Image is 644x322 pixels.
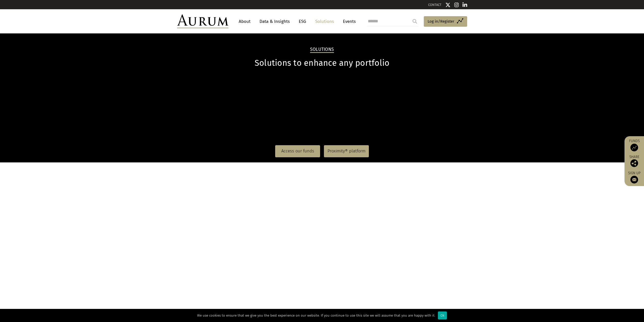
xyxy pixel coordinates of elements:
img: Linkedin icon [463,2,467,7]
a: CONTACT [428,3,441,7]
img: Aurum [177,14,228,28]
a: Sign up [627,171,641,183]
img: Access Funds [630,144,638,151]
a: Solutions [313,17,337,26]
div: Share [627,155,641,167]
h2: Solutions [310,47,334,53]
a: About [236,17,253,26]
img: Share this post [630,159,638,167]
span: Log in/Register [428,18,454,24]
h1: Solutions to enhance any portfolio [177,58,467,68]
a: Access our funds [275,145,320,157]
a: Funds [627,139,641,151]
img: Instagram icon [454,2,459,7]
a: Events [340,17,356,26]
img: Sign up to our newsletter [630,176,638,183]
a: ESG [296,17,309,26]
div: Ok [438,311,447,319]
a: Log in/Register [424,16,467,27]
img: Twitter icon [445,2,450,7]
input: Submit [410,16,420,26]
a: Data & Insights [257,17,292,26]
a: Proximity® platform [324,145,369,157]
